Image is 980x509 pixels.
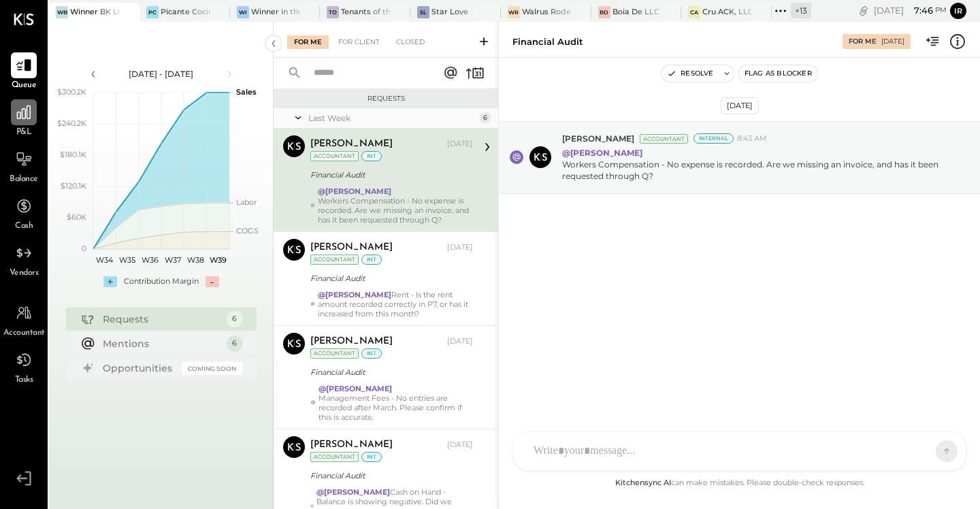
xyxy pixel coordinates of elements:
[562,148,642,158] strong: @[PERSON_NAME]
[874,4,947,17] div: [DATE]
[447,139,473,150] div: [DATE]
[431,7,468,18] div: Star Love
[3,327,45,340] span: Accountant
[447,440,473,450] div: [DATE]
[1,240,47,280] a: Vendors
[935,5,947,15] span: pm
[1,300,47,340] a: Accountant
[310,241,393,255] div: [PERSON_NAME]
[331,35,387,49] div: For Client
[103,312,220,326] div: Requests
[318,186,391,196] strong: @[PERSON_NAME]
[417,6,429,18] div: SL
[56,6,68,18] div: WB
[849,37,877,46] div: For Me
[15,374,33,387] span: Tasks
[1,347,47,387] a: Tasks
[737,133,767,144] span: 8:43 AM
[82,244,86,253] text: 0
[227,311,243,327] div: 6
[598,6,610,18] div: BD
[508,6,520,18] div: WR
[562,159,949,182] div: Workers Compensation - No expense is recorded. Are we missing an invoice, and has it been request...
[57,118,86,128] text: $240.2K
[447,336,473,347] div: [DATE]
[562,133,634,144] span: [PERSON_NAME]
[950,3,966,19] button: Ir
[310,272,469,285] div: Financial Audit
[881,37,904,46] div: [DATE]
[10,174,38,186] span: Balance
[146,6,159,18] div: PC
[1,146,47,186] a: Balance
[361,255,382,265] div: int
[522,7,571,18] div: Walrus Rodeo
[12,80,37,92] span: Queue
[57,87,86,97] text: $300.2K
[103,337,220,350] div: Mentions
[318,393,473,422] div: Management Fees - No entries are recorded after March. Please confirm if this is accurate.
[161,7,210,18] div: Picante Cocina Mexicana Rest
[186,255,203,265] text: W38
[318,196,473,225] div: Workers Compensation - No expense is recorded. Are we missing an invoice, and has it been request...
[341,7,390,18] div: Tenants of the Trees
[96,255,114,265] text: W34
[310,452,359,462] div: Accountant
[61,181,86,191] text: $120.1K
[103,68,219,80] div: [DATE] - [DATE]
[227,335,243,352] div: 6
[164,255,180,265] text: W37
[702,7,751,18] div: Cru ACK, LLC
[693,133,734,144] div: Internal
[310,365,469,379] div: Financial Audit
[310,438,393,452] div: [PERSON_NAME]
[1,52,47,92] a: Queue
[206,276,219,287] div: -
[60,150,86,159] text: $180.1K
[721,97,759,114] div: [DATE]
[361,348,382,359] div: int
[1,193,47,233] a: Cash
[141,255,158,265] text: W36
[640,134,688,144] div: Accountant
[688,6,700,18] div: CA
[310,151,359,161] div: Accountant
[237,6,249,18] div: Wi
[310,348,359,359] div: Accountant
[280,94,491,103] div: Requests
[318,290,391,299] strong: @[PERSON_NAME]
[318,384,392,393] strong: @[PERSON_NAME]
[316,487,390,497] strong: @[PERSON_NAME]
[310,137,393,151] div: [PERSON_NAME]
[661,65,719,82] button: Resolve
[1,99,47,139] a: P&L
[182,362,243,375] div: Coming Soon
[791,3,811,18] div: + 13
[447,242,473,253] div: [DATE]
[16,127,32,139] span: P&L
[236,197,257,207] text: Labor
[287,35,329,49] div: For Me
[310,255,359,265] div: Accountant
[124,276,199,287] div: Contribution Margin
[361,452,382,462] div: int
[119,255,135,265] text: W35
[906,4,933,17] span: 7 : 46
[70,7,119,18] div: Winner BK LLC
[236,226,259,235] text: COGS
[361,151,382,161] div: int
[67,212,86,222] text: $60K
[857,3,870,18] div: copy link
[327,6,339,18] div: To
[310,168,469,182] div: Financial Audit
[209,255,226,265] text: W39
[389,35,431,49] div: Closed
[103,361,175,375] div: Opportunities
[10,267,39,280] span: Vendors
[480,112,491,123] div: 6
[310,335,393,348] div: [PERSON_NAME]
[308,112,476,124] div: Last Week
[612,7,659,18] div: Boia De LLC
[739,65,817,82] button: Flag as Blocker
[103,276,117,287] div: +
